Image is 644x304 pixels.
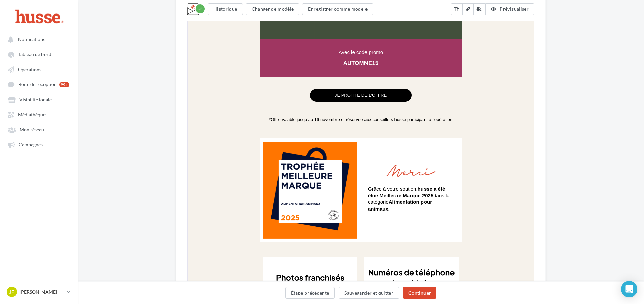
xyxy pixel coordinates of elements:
[19,142,43,147] span: Campagnes
[621,281,637,297] div: Open Intercom Messenger
[4,33,71,45] button: Notifications
[302,3,373,15] button: Enregistrer comme modèle
[20,127,44,133] span: Mon réseau
[18,52,51,57] span: Tableau de bord
[4,138,74,150] a: Campagnes
[18,36,45,42] span: Notifications
[403,287,436,299] button: Continuer
[4,123,74,135] a: Mon réseau
[4,93,74,105] a: Visibilité locale
[18,82,57,87] span: Boîte de réception
[485,3,534,15] button: Prévisualiser
[109,86,237,99] span: Lui aussi a besoin d’un petit coup de pouce avant l’hiver !
[59,82,69,87] div: 99+
[246,3,300,15] button: Changer de modèle
[199,5,217,10] a: Cliquez-ici
[117,86,228,91] strong: Préparez votre compagnon pour l’automne 🍂
[208,3,243,15] button: Historique
[18,66,41,72] span: Opérations
[5,285,72,298] a: JF [PERSON_NAME]
[285,287,335,299] button: Étape précédente
[4,63,74,75] a: Opérations
[75,17,271,66] img: BANNIERE_HUSSE_DIGITALEO.png
[19,97,52,103] span: Visibilité locale
[4,48,74,60] a: Tableau de bord
[20,288,64,295] p: [PERSON_NAME]
[453,6,460,12] i: text_fields
[196,4,205,13] div: Modifications enregistrées
[339,287,399,299] button: Sauvegarder et quitter
[9,288,14,295] span: JF
[4,108,74,120] a: Médiathèque
[18,112,46,117] span: Médiathèque
[121,108,150,115] span: Profitez de
[150,108,225,115] span: –15 % sur le Kit Automne*
[4,78,74,90] a: Boîte de réception 99+
[500,6,529,12] span: Prévisualiser
[451,3,462,15] button: text_fields
[198,6,203,11] i: check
